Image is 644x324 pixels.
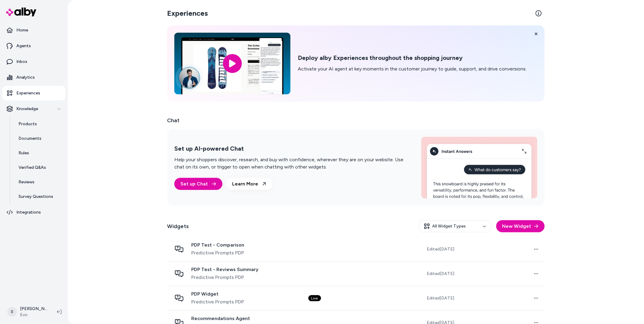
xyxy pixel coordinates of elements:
a: Products [12,117,65,131]
h2: Chat [167,116,545,125]
span: Predictive Prompts PDP [191,298,244,306]
h2: Experiences [167,8,208,18]
h2: Deploy alby Experiences throughout the shopping journey [298,54,527,62]
a: Agents [2,39,65,53]
span: PDP Test - Comparison [191,242,244,248]
span: Predictive Prompts PDP [191,274,258,281]
p: Analytics [16,74,35,80]
p: [PERSON_NAME] [20,306,47,312]
p: Knowledge [16,106,38,112]
span: Edited [DATE] [427,246,454,252]
img: Set up AI-powered Chat [421,137,537,198]
p: Reviews [18,179,34,185]
p: Products [18,121,37,127]
button: Knowledge [2,102,65,116]
p: Integrations [16,209,41,215]
button: B[PERSON_NAME]Evo [4,302,52,322]
p: Survey Questions [18,194,53,200]
p: Help your shoppers discover, research, and buy with confidence, wherever they are on your website... [174,156,407,171]
span: B [7,307,17,317]
button: All Widget Types [419,220,491,232]
a: Rules [12,146,65,160]
a: Experiences [2,86,65,100]
span: Edited [DATE] [427,295,454,301]
span: PDP Test - Reviews Summary [191,267,258,273]
a: Documents [12,131,65,146]
span: PDP Widget [191,291,244,297]
h2: Widgets [167,222,189,231]
p: Home [16,27,28,33]
a: Verified Q&As [12,160,65,175]
a: Survey Questions [12,189,65,204]
p: Inbox [16,59,27,65]
a: Inbox [2,54,65,69]
span: Recommendations Agent [191,316,250,322]
span: Predictive Prompts PDP [191,249,244,257]
img: alby Logo [6,8,36,16]
div: Live [308,295,321,301]
span: Evo [20,312,47,318]
a: Set up Chat [174,178,222,190]
p: Agents [16,43,31,49]
a: Analytics [2,70,65,85]
p: Rules [18,150,29,156]
button: New Widget [496,220,545,232]
p: Activate your AI agent at key moments in the customer journey to guide, support, and drive conver... [298,65,527,73]
p: Experiences [16,90,40,96]
span: Edited [DATE] [427,271,454,277]
a: Reviews [12,175,65,189]
h2: Set up AI-powered Chat [174,145,407,152]
p: Documents [18,136,41,142]
a: Integrations [2,205,65,220]
p: Verified Q&As [18,165,46,171]
a: Home [2,23,65,38]
a: Learn More [226,178,273,190]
